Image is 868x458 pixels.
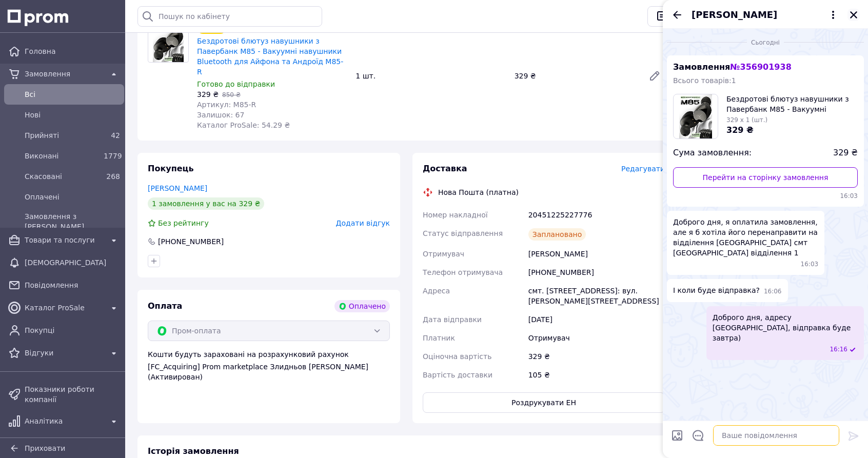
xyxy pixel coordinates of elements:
[25,171,100,182] span: Скасовані
[25,69,104,79] span: Замовлення
[25,280,120,290] span: Повідомлення
[197,111,244,119] span: Залишок: 67
[197,101,256,109] span: Артикул: M85-R
[104,152,122,160] span: 1779
[692,8,777,22] span: [PERSON_NAME]
[197,37,343,76] a: Бездротові блютуз навушники з Павербанк M85 - Вакуумні навушники Bluetooth для Айфона та Андроїд ...
[148,301,182,311] span: Оплата
[423,287,450,295] span: Адреса
[153,22,183,62] img: Бездротові блютуз навушники з Павербанк M85 - Вакуумні навушники Bluetooth для Айфона та Андроїд ...
[148,184,207,192] a: [PERSON_NAME]
[436,187,521,197] div: Нова Пошта (платна)
[667,37,864,47] div: 12.08.2025
[148,349,390,382] div: Кошти будуть зараховані на розрахунковий рахунок
[423,229,503,237] span: Статус відправлення
[726,116,767,124] span: 329 x 1 (шт.)
[25,130,100,141] span: Прийняті
[726,125,754,135] span: 329 ₴
[25,192,120,202] span: Оплачені
[830,345,847,354] span: 16:16 12.08.2025
[510,69,640,83] div: 329 ₴
[423,334,455,342] span: Платник
[25,325,120,335] span: Покупці
[801,260,819,269] span: 16:03 12.08.2025
[25,444,65,452] span: Приховати
[423,250,464,258] span: Отримувач
[423,392,665,413] button: Роздрукувати ЕН
[692,429,705,442] button: Відкрити шаблони відповідей
[25,235,104,245] span: Товари та послуги
[526,366,667,384] div: 105 ₴
[148,446,239,456] span: Історія замовлення
[526,347,667,366] div: 329 ₴
[25,384,120,405] span: Показники роботи компанії
[423,352,491,361] span: Оціночна вартість
[148,164,194,173] span: Покупець
[25,151,100,161] span: Виконані
[647,6,695,27] button: Чат
[673,192,858,201] span: 16:03 12.08.2025
[526,263,667,282] div: [PHONE_NUMBER]
[351,69,510,83] div: 1 шт.
[25,416,104,426] span: Аналітика
[25,89,120,99] span: Всi
[673,167,858,188] a: Перейти на сторінку замовлення
[673,285,760,296] span: І коли буде відправка?
[692,8,839,22] button: [PERSON_NAME]
[526,282,667,310] div: смт. [STREET_ADDRESS]: вул. [PERSON_NAME][STREET_ADDRESS]
[106,172,120,181] span: 268
[423,164,467,173] span: Доставка
[25,211,120,232] span: Замовлення з [PERSON_NAME]
[25,110,120,120] span: Нові
[148,362,390,382] div: [FC_Acquiring] Prom marketplace Злидньов [PERSON_NAME] (Активирован)
[25,348,104,358] span: Відгуки
[526,245,667,263] div: [PERSON_NAME]
[423,211,488,219] span: Номер накладної
[833,147,858,159] span: 329 ₴
[222,91,241,98] span: 850 ₴
[336,219,390,227] span: Додати відгук
[764,287,782,296] span: 16:06 12.08.2025
[25,46,120,56] span: Головна
[679,94,713,138] img: 6603555168_w160_h160_bezdrotovi-blyutuz-navushniki.jpg
[526,310,667,329] div: [DATE]
[148,197,264,210] div: 1 замовлення у вас на 329 ₴
[157,236,225,247] div: [PHONE_NUMBER]
[713,312,858,343] span: Доброго дня, адресу [GEOGRAPHIC_DATA], відправка буде завтра)
[111,131,120,140] span: 42
[25,257,120,268] span: [DEMOGRAPHIC_DATA]
[158,219,209,227] span: Без рейтингу
[726,94,858,114] span: Бездротові блютуз навушники з Павербанк M85 - Вакуумні навушники Bluetooth для Айфона та Андроїд ...
[673,62,792,72] span: Замовлення
[137,6,322,27] input: Пошук по кабінету
[423,268,503,276] span: Телефон отримувача
[673,147,752,159] span: Сума замовлення:
[526,329,667,347] div: Отримувач
[197,80,275,88] span: Готово до відправки
[197,90,219,98] span: 329 ₴
[25,303,104,313] span: Каталог ProSale
[334,300,390,312] div: Оплачено
[673,217,818,258] span: Доброго дня, я оплатила замовлення, але я б хотіла його перенаправити на відділення [GEOGRAPHIC_D...
[423,315,482,324] span: Дата відправки
[671,9,683,21] button: Назад
[621,165,665,173] span: Редагувати
[673,76,736,85] span: Всього товарів: 1
[730,62,791,72] span: № 356901938
[423,371,492,379] span: Вартість доставки
[847,9,860,21] button: Закрити
[528,228,586,241] div: Заплановано
[526,206,667,224] div: 20451225227776
[197,121,290,129] span: Каталог ProSale: 54.29 ₴
[747,38,784,47] span: Сьогодні
[644,66,665,86] a: Редагувати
